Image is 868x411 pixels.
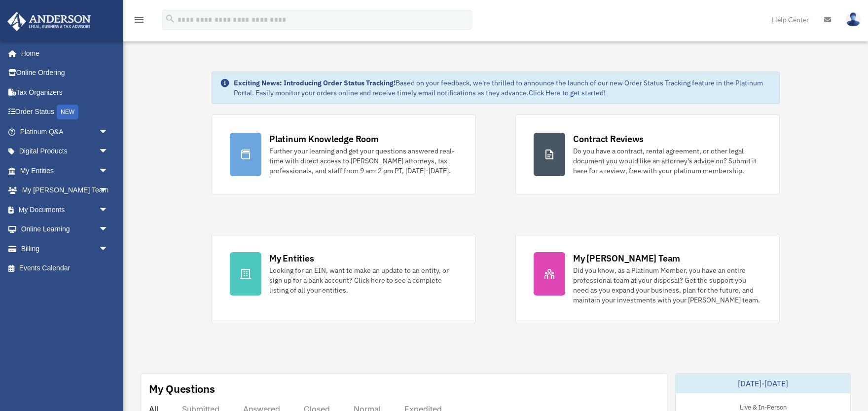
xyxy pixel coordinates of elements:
div: Platinum Knowledge Room [269,133,379,145]
a: Digital Productsarrow_drop_down [7,142,123,161]
span: arrow_drop_down [99,161,118,181]
span: arrow_drop_down [99,122,118,142]
div: Do you have a contract, rental agreement, or other legal document you would like an attorney's ad... [573,146,761,176]
a: Events Calendar [7,259,123,278]
a: Order StatusNEW [7,102,123,122]
div: Further your learning and get your questions answered real-time with direct access to [PERSON_NAM... [269,146,458,176]
a: Online Ordering [7,63,123,83]
div: Based on your feedback, we're thrilled to announce the launch of our new Order Status Tracking fe... [234,78,771,98]
a: menu [133,17,145,26]
a: Click Here to get started! [529,88,606,97]
a: My [PERSON_NAME] Teamarrow_drop_down [7,181,123,200]
a: My Entities Looking for an EIN, want to make an update to an entity, or sign up for a bank accoun... [212,234,476,323]
div: Did you know, as a Platinum Member, you have an entire professional team at your disposal? Get th... [573,265,761,305]
img: User Pic [846,12,861,27]
div: Contract Reviews [573,133,644,145]
span: arrow_drop_down [99,239,118,259]
a: Tax Organizers [7,82,123,102]
a: Billingarrow_drop_down [7,239,123,259]
div: NEW [57,105,78,119]
div: My Questions [149,381,215,396]
a: Online Learningarrow_drop_down [7,220,123,239]
span: arrow_drop_down [99,220,118,240]
a: Home [7,43,118,63]
a: My [PERSON_NAME] Team Did you know, as a Platinum Member, you have an entire professional team at... [515,234,780,323]
img: Anderson Advisors Platinum Portal [4,12,94,31]
a: Platinum Knowledge Room Further your learning and get your questions answered real-time with dire... [212,114,476,194]
a: Contract Reviews Do you have a contract, rental agreement, or other legal document you would like... [515,114,780,194]
i: menu [133,14,145,26]
span: arrow_drop_down [99,142,118,162]
div: My Entities [269,252,314,264]
div: Looking for an EIN, want to make an update to an entity, or sign up for a bank account? Click her... [269,265,458,295]
div: My [PERSON_NAME] Team [573,252,680,264]
span: arrow_drop_down [99,200,118,220]
div: [DATE]-[DATE] [676,374,850,393]
a: Platinum Q&Aarrow_drop_down [7,122,123,142]
a: My Entitiesarrow_drop_down [7,161,123,181]
a: My Documentsarrow_drop_down [7,200,123,220]
strong: Exciting News: Introducing Order Status Tracking! [234,78,396,87]
i: search [165,13,176,24]
span: arrow_drop_down [99,181,118,201]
